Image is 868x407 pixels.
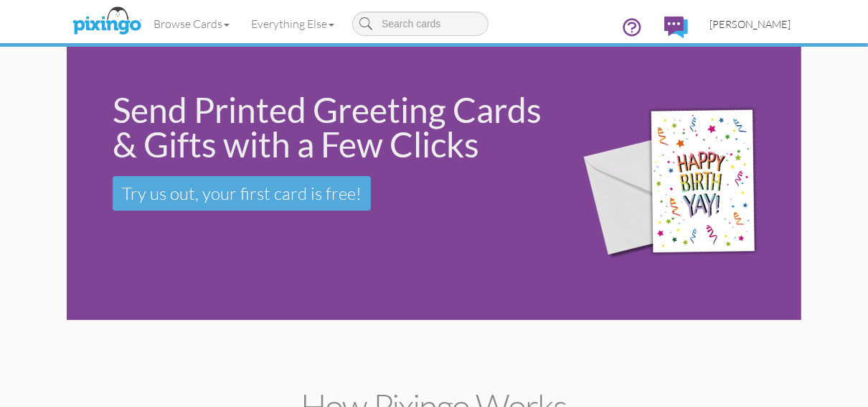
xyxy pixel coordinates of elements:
a: Browse Cards [143,6,240,42]
a: [PERSON_NAME] [699,6,801,42]
input: Search cards [352,12,489,36]
span: [PERSON_NAME] [709,18,791,30]
img: pixingo logo [69,4,145,40]
a: Try us out, your first card is free! [113,176,371,211]
a: Everything Else [240,6,345,42]
span: Try us out, your first card is free! [122,183,362,204]
img: comments.svg [664,17,688,38]
img: 942c5090-71ba-4bfc-9a92-ca782dcda692.png [565,79,796,288]
div: Send Printed Greeting Cards & Gifts with a Few Clicks [113,93,545,162]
